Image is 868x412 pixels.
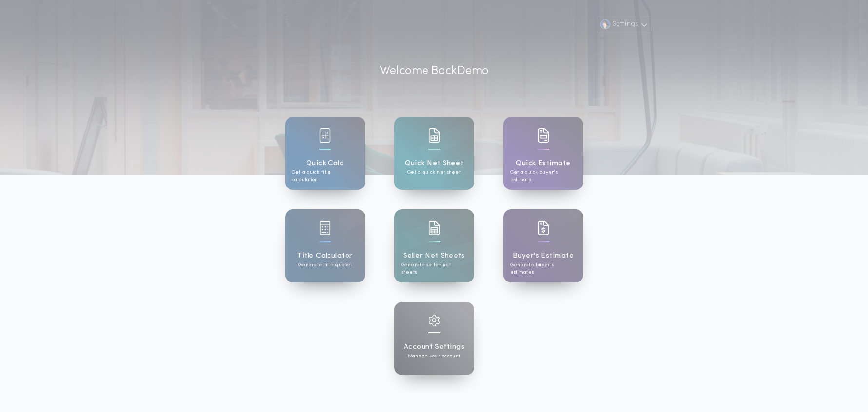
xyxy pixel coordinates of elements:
[510,262,577,276] p: Generate buyer's estimates
[600,19,610,29] img: user avatar
[428,221,440,235] img: card icon
[405,158,463,169] h1: Quick Net Sheet
[404,341,464,353] h1: Account Settings
[297,250,352,262] h1: Title Calculator
[394,117,474,190] a: card iconQuick Net SheetGet a quick net sheet
[516,158,571,169] h1: Quick Estimate
[306,158,344,169] h1: Quick Calc
[503,117,583,190] a: card iconQuick EstimateGet a quick buyer's estimate
[428,128,440,143] img: card icon
[538,221,549,235] img: card icon
[513,250,574,262] h1: Buyer's Estimate
[597,16,651,33] button: Settings
[285,209,365,282] a: card iconTitle CalculatorGenerate title quotes
[401,262,467,276] p: Generate seller net sheets
[403,250,465,262] h1: Seller Net Sheets
[380,62,489,80] p: Welcome Back Demo
[319,128,331,143] img: card icon
[394,209,474,282] a: card iconSeller Net SheetsGenerate seller net sheets
[510,169,577,184] p: Get a quick buyer's estimate
[292,169,358,184] p: Get a quick title calculation
[319,221,331,235] img: card icon
[538,128,549,143] img: card icon
[285,117,365,190] a: card iconQuick CalcGet a quick title calculation
[394,302,474,375] a: card iconAccount SettingsManage your account
[298,262,351,269] p: Generate title quotes
[428,315,440,326] img: card icon
[408,353,460,360] p: Manage your account
[503,209,583,282] a: card iconBuyer's EstimateGenerate buyer's estimates
[407,169,461,176] p: Get a quick net sheet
